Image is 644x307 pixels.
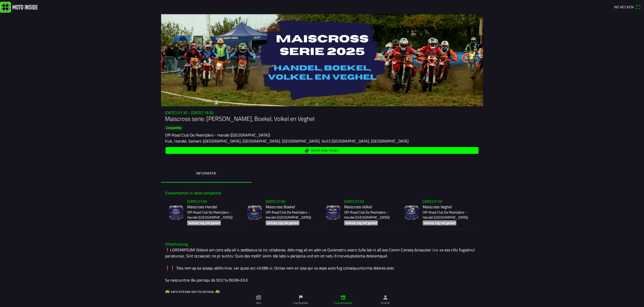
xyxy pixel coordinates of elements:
ion-text: Fuik, Handel, Gemert-[GEOGRAPHIC_DATA], [GEOGRAPHIC_DATA], [GEOGRAPHIC_DATA], 5423 [GEOGRAPHIC_DA... [165,138,409,144]
ion-icon: paper [256,295,261,300]
ion-text: Verkoop nog niet gestart [424,220,455,225]
span: Inchecken [614,4,634,10]
ion-text: Verkoop nog niet gestart [188,220,220,225]
img: XbRrYeqjX6RoNa9GiOPfnf7iQUAKusBh4upS6KNz.png [248,206,262,220]
span: Koop een ticket [311,149,339,152]
ion-label: Info [256,301,261,305]
p: Off-Road Club De Peelrijders - Handel ([GEOGRAPHIC_DATA]) [344,210,396,220]
h3: Omschrijving [165,242,479,247]
ion-text: Verkoop nog niet gestart [345,220,377,225]
ion-icon: flag [298,295,304,300]
ion-text: [DATE] 07:00 [423,199,442,204]
h2: Maiscross Veghel [423,204,475,209]
h2: Maiscross Volkel [344,204,396,209]
p: Off-Road Club De Peelrijders - Handel ([GEOGRAPHIC_DATA]) [423,210,475,220]
ion-text: Verkoop nog niet gestart [267,220,298,225]
img: w5xznwbrPMUGQxCx6SLC4sB6EgMurxnB4Y1T7tx4.png [169,206,183,220]
ion-label: Profiel [381,301,390,305]
ion-label: Informatie [196,170,217,176]
h3: Evenementen in deze competitie [165,191,479,195]
ion-label: Faciliteiten [293,301,308,305]
ion-text: [DATE] 07:00 [187,199,207,204]
ion-label: Evenementen [334,301,352,305]
img: Qzz3XpJe9CX2fo2R8mU2NtGNOJF1HLEIYfRzcqV9.png [405,206,419,220]
h3: [DATE] 07:30 - [DATE] 19:30 [165,110,479,115]
ion-text: Competitie [166,125,182,130]
h2: Maiscross Handel [187,204,239,209]
ion-text: Off-Road Club De Peelrijders - Handel ([GEOGRAPHIC_DATA]) [165,132,270,138]
ion-icon: calendar [340,295,346,300]
ion-icon: person [383,295,388,300]
img: jKQ4Bu17442Pg5V7PweO1zYUWtn6oJrCjWyKa3DF.png [326,206,340,220]
ion-text: [DATE] 07:00 [266,199,286,204]
h1: Maiscross serie: [PERSON_NAME], Boekel, Volkel en Veghel [165,115,479,122]
p: Off-Road Club De Peelrijders - Handel ([GEOGRAPHIC_DATA]) [187,210,239,220]
a: Incheckenqr scanner [612,3,643,11]
ion-text: [DATE] 07:00 [344,199,364,204]
h2: Maiscross Boekel [266,204,318,209]
p: Off-Road Club De Peelrijders - Handel ([GEOGRAPHIC_DATA]) [266,210,318,220]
